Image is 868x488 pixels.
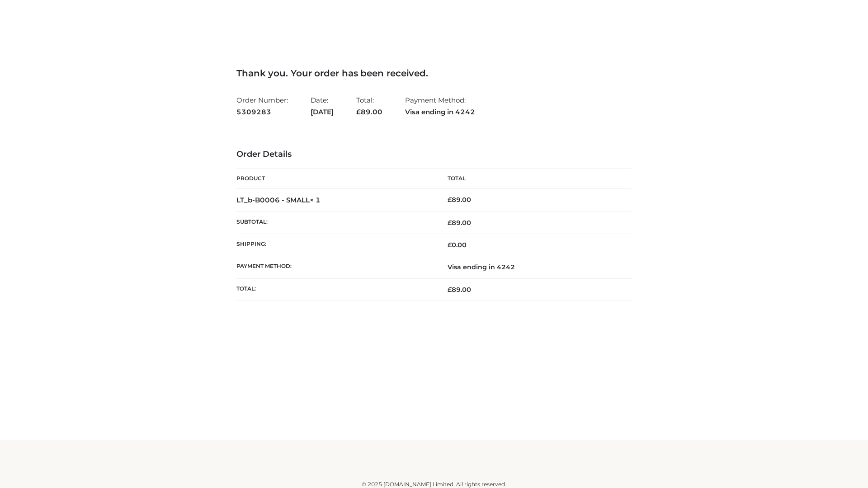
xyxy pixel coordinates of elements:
th: Payment method: [236,256,434,278]
th: Subtotal: [236,211,434,234]
th: Total [434,169,632,189]
strong: × 1 [310,196,321,204]
th: Total: [236,278,434,300]
li: Total: [356,92,382,120]
span: 89.00 [448,286,471,294]
th: Shipping: [236,234,434,256]
bdi: 0.00 [448,241,467,249]
h3: Order Details [236,150,632,160]
strong: 5309283 [236,106,288,118]
span: £ [356,108,361,116]
span: £ [448,241,452,249]
strong: LT_b-B0006 - SMALL [236,196,321,204]
span: 89.00 [448,219,471,227]
span: £ [448,286,452,294]
span: 89.00 [356,108,382,116]
li: Date: [311,92,334,120]
strong: Visa ending in 4242 [405,106,475,118]
span: £ [448,219,452,227]
h3: Thank you. Your order has been received. [236,68,632,79]
th: Product [236,169,434,189]
td: Visa ending in 4242 [434,256,632,278]
bdi: 89.00 [448,196,471,204]
li: Payment Method: [405,92,475,120]
span: £ [448,196,452,204]
li: Order Number: [236,92,288,120]
strong: [DATE] [311,106,334,118]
